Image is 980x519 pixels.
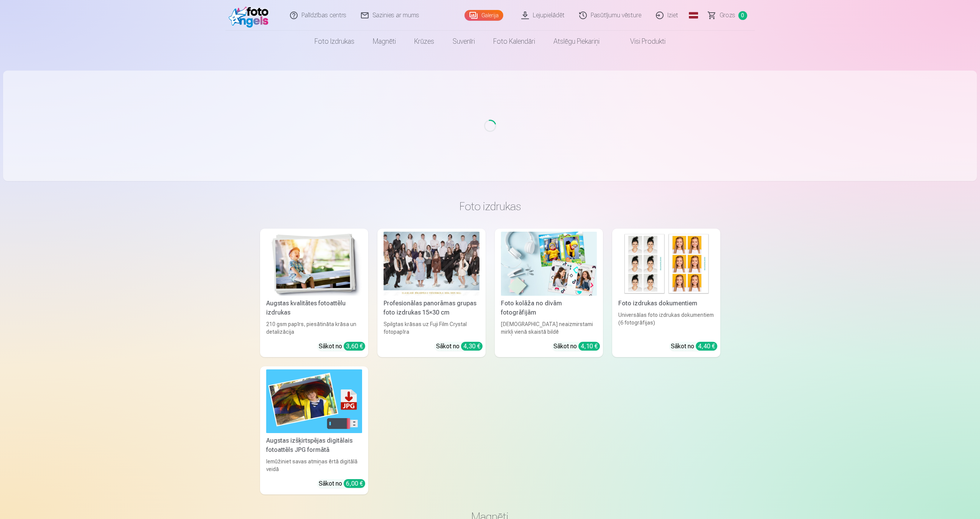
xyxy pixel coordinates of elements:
[553,342,600,351] div: Sākot no
[609,31,675,52] a: Visi produkti
[461,342,483,351] div: 4,30 €
[498,299,600,317] div: Foto kolāža no divām fotogrāfijām
[260,229,368,357] a: Augstas kvalitātes fotoattēlu izdrukasAugstas kvalitātes fotoattēlu izdrukas210 gsm papīrs, piesā...
[319,479,365,488] div: Sākot no
[305,31,364,52] a: Foto izdrukas
[344,342,365,351] div: 3,60 €
[498,320,600,336] div: [DEMOGRAPHIC_DATA] neaizmirstami mirkļi vienā skaistā bildē
[615,299,717,308] div: Foto izdrukas dokumentiem
[618,232,714,296] img: Foto izdrukas dokumentiem
[612,229,720,357] a: Foto izdrukas dokumentiemFoto izdrukas dokumentiemUniversālas foto izdrukas dokumentiem (6 fotogr...
[544,31,609,52] a: Atslēgu piekariņi
[495,229,603,357] a: Foto kolāža no divām fotogrāfijāmFoto kolāža no divām fotogrāfijām[DEMOGRAPHIC_DATA] neaizmirstam...
[229,3,273,28] img: /fa4
[344,479,365,488] div: 6,00 €
[319,342,365,351] div: Sākot no
[266,369,362,433] img: Augstas izšķirtspējas digitālais fotoattēls JPG formātā
[377,229,486,357] a: Profesionālas panorāmas grupas foto izdrukas 15×30 cmSpilgtas krāsas uz Fuji Film Crystal fotopap...
[501,232,597,296] img: Foto kolāža no divām fotogrāfijām
[738,11,747,20] span: 0
[263,320,365,336] div: 210 gsm papīrs, piesātināta krāsa un detalizācija
[380,299,483,317] div: Profesionālas panorāmas grupas foto izdrukas 15×30 cm
[260,366,368,495] a: Augstas izšķirtspējas digitālais fotoattēls JPG formātāAugstas izšķirtspējas digitālais fotoattēl...
[484,31,544,52] a: Foto kalendāri
[266,232,362,296] img: Augstas kvalitātes fotoattēlu izdrukas
[443,31,484,52] a: Suvenīri
[364,31,405,52] a: Magnēti
[263,299,365,317] div: Augstas kvalitātes fotoattēlu izdrukas
[263,458,365,473] div: Iemūžiniet savas atmiņas ērtā digitālā veidā
[263,436,365,455] div: Augstas izšķirtspējas digitālais fotoattēls JPG formātā
[671,342,717,351] div: Sākot no
[615,311,717,336] div: Universālas foto izdrukas dokumentiem (6 fotogrāfijas)
[266,199,714,213] h3: Foto izdrukas
[578,342,600,351] div: 4,10 €
[720,11,735,20] span: Grozs
[436,342,483,351] div: Sākot no
[380,320,483,336] div: Spilgtas krāsas uz Fuji Film Crystal fotopapīra
[696,342,717,351] div: 4,40 €
[464,10,503,21] a: Galerija
[405,31,443,52] a: Krūzes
